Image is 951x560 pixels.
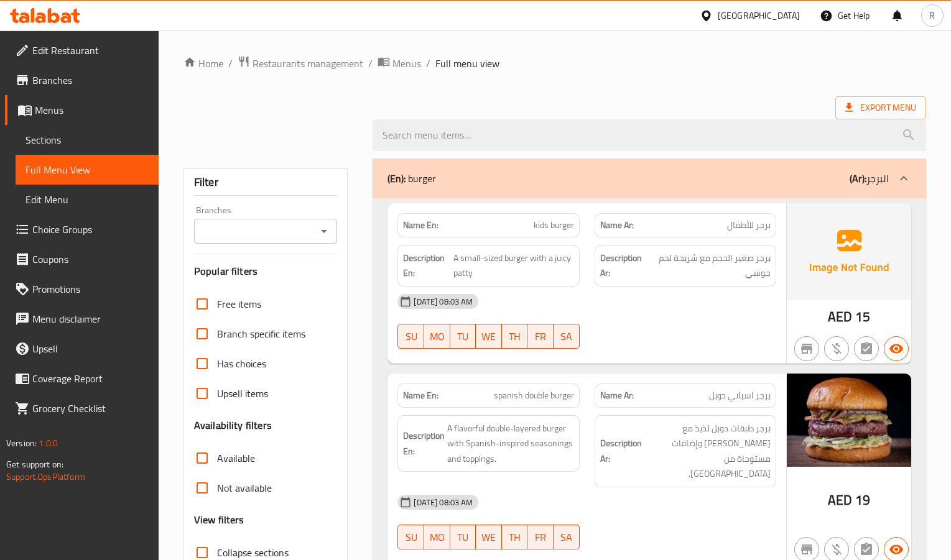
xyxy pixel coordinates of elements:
[183,55,926,71] nav: breadcrumb
[409,296,478,308] span: [DATE] 08:03 AM
[787,203,911,300] img: Ae5nvW7+0k+MAAAAAElFTkSuQmCC
[424,525,450,549] button: MO
[600,436,642,466] strong: Description Ar:
[183,56,223,71] a: Home
[600,389,634,402] strong: Name Ar:
[450,324,476,349] button: TU
[32,311,149,326] span: Menu disclaimer
[403,428,445,459] strong: Description En:
[16,155,159,185] a: Full Menu View
[403,528,419,546] span: SU
[6,435,37,451] span: Version:
[709,389,771,402] span: برجر اسباني دوبل
[35,103,149,117] span: Menus
[559,328,575,346] span: SA
[502,525,528,549] button: TH
[217,386,268,401] span: Upsell items
[649,250,771,281] span: برجر صغير الحجم مع شريحة لحم جوسي
[32,43,149,58] span: Edit Restaurant
[532,328,549,346] span: FR
[194,418,272,433] h3: Availability filters
[828,305,852,329] span: AED
[884,336,909,361] button: Available
[16,125,159,155] a: Sections
[26,132,149,147] span: Sections
[507,528,523,546] span: TH
[600,250,647,281] strong: Description Ar:
[855,488,870,512] span: 19
[476,525,502,549] button: WE
[6,469,85,485] a: Support.OpsPlatform
[378,55,421,71] a: Menus
[532,528,549,546] span: FR
[854,336,879,361] button: Not has choices
[5,304,159,334] a: Menu disclaimer
[559,528,575,546] span: SA
[32,252,149,267] span: Coupons
[403,328,419,346] span: SU
[527,324,554,349] button: FR
[429,328,445,346] span: MO
[217,326,305,341] span: Branch specific items
[32,222,149,237] span: Choice Groups
[217,356,266,371] span: Has choices
[403,250,451,281] strong: Description En:
[16,185,159,214] a: Edit Menu
[373,158,926,198] div: (En): burger(Ar):البرجر
[194,513,244,527] h3: View filters
[32,401,149,416] span: Grocery Checklist
[424,324,450,349] button: MO
[527,525,554,549] button: FR
[32,282,149,296] span: Promotions
[435,56,499,71] span: Full menu view
[403,219,438,232] strong: Name En:
[387,169,406,188] b: (En):
[534,219,574,232] span: kids burger
[32,371,149,386] span: Coverage Report
[315,223,333,240] button: Open
[194,264,338,278] h3: Popular filters
[6,456,63,472] span: Get support on:
[787,374,911,467] img: spanish_double_burger638926027660082470.jpg
[476,324,502,349] button: WE
[32,341,149,356] span: Upsell
[600,219,634,232] strong: Name Ar:
[5,334,159,364] a: Upsell
[502,324,528,349] button: TH
[426,56,430,71] li: /
[217,480,272,495] span: Not available
[228,56,233,71] li: /
[253,56,363,71] span: Restaurants management
[32,73,149,88] span: Branches
[494,389,574,402] span: spanish double burger
[828,488,852,512] span: AED
[850,169,866,188] b: (Ar):
[507,328,523,346] span: TH
[403,389,438,402] strong: Name En:
[238,55,363,71] a: Restaurants management
[368,56,373,71] li: /
[26,162,149,177] span: Full Menu View
[194,169,338,196] div: Filter
[718,9,800,22] div: [GEOGRAPHIC_DATA]
[26,192,149,207] span: Edit Menu
[217,451,255,466] span: Available
[855,305,870,329] span: 15
[5,364,159,393] a: Coverage Report
[217,545,289,560] span: Collapse sections
[450,525,476,549] button: TU
[5,244,159,274] a: Coupons
[39,435,58,451] span: 1.0.0
[644,421,771,482] span: برجر طبقات دوبل لذيذ مع توابل وإضافات مستوحاة من إسبانيا.
[429,528,445,546] span: MO
[5,35,159,65] a: Edit Restaurant
[453,250,573,281] span: A small-sized burger with a juicy patty
[455,328,471,346] span: TU
[5,393,159,423] a: Grocery Checklist
[5,214,159,244] a: Choice Groups
[373,119,926,151] input: search
[835,96,926,119] span: Export Menu
[409,497,478,508] span: [DATE] 08:03 AM
[5,274,159,304] a: Promotions
[5,95,159,125] a: Menus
